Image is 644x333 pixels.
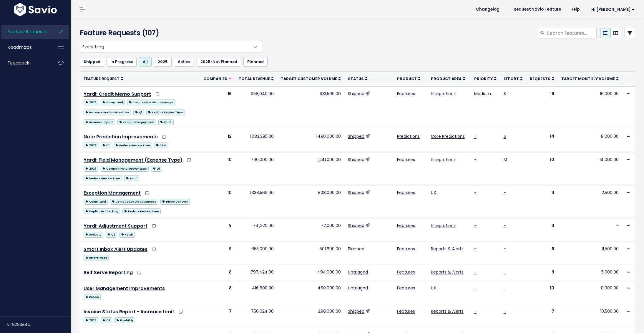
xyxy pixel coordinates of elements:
[8,44,32,50] span: Roadmaps
[84,165,98,172] a: 2025
[397,308,415,314] a: Features
[80,41,262,52] span: Everything
[566,5,584,14] a: Help
[84,98,98,106] a: 2025
[235,242,277,265] td: 653,000.00
[84,110,131,115] span: increase PredictAP volume
[117,119,156,125] span: vendor overpayment
[133,108,144,116] a: Q1
[80,57,104,67] a: Shipped
[7,317,71,332] div: v.f8293e4a1
[235,218,277,242] td: 761,320.00
[504,246,506,252] a: -
[348,246,364,252] a: Planned
[114,143,152,148] span: Reduce Review Time
[84,285,165,292] a: User Management Improvements
[277,265,344,281] td: 494,000.00
[277,129,344,152] td: 1,490,000.00
[122,208,161,214] span: Reduce Review Time
[281,76,337,81] span: Target Customer Volume
[474,223,477,228] a: -
[84,166,98,172] span: 2025
[397,157,415,163] a: Features
[397,269,415,275] a: Features
[235,152,277,185] td: 790,000.00
[558,86,622,129] td: 16,000.00
[200,218,235,242] td: 9
[558,281,622,304] td: 8,000.00
[474,285,477,291] a: -
[200,152,235,185] td: 10
[431,223,456,228] a: Integrations
[558,265,622,281] td: 5,000.00
[80,28,259,38] h4: Feature Requests (107)
[84,254,109,261] a: Smart Inbox
[526,129,558,152] td: 14
[84,108,131,116] a: increase PredictAP volume
[530,76,550,81] span: Requests
[235,185,277,218] td: 1,338,569.00
[277,242,344,265] td: 601,600.00
[504,285,506,291] a: -
[146,110,185,115] span: Reduce Review Time
[200,265,235,281] td: 8
[158,118,173,125] a: Yardi
[504,190,506,196] a: -
[526,281,558,304] td: 10
[84,174,122,182] a: Reduce Review Time
[84,317,98,323] span: 2025
[139,57,152,67] a: All
[174,57,194,67] a: Active
[526,152,558,185] td: 10
[114,317,135,323] span: Usability
[431,269,464,275] a: Reports & Alerts
[106,232,117,238] span: Q2
[101,141,111,149] a: Q1
[239,76,274,82] a: Total Revenue
[526,86,558,129] td: 16
[160,199,190,205] span: Direct Delivery
[84,198,108,205] a: Committed
[504,223,506,228] a: -
[348,308,364,314] a: Shipped
[561,76,619,82] a: Target Monthly Volume
[119,232,135,238] span: Yardi
[474,133,477,139] a: -
[504,269,506,275] a: -
[474,157,477,163] a: -
[84,133,158,140] a: Note Prediction Improvements
[151,165,162,172] a: Q1
[235,86,277,129] td: 958,040.00
[474,269,477,275] a: -
[530,76,554,82] a: Requests
[558,129,622,152] td: 8,000.00
[119,231,135,238] a: Yardi
[200,86,235,129] td: 16
[397,91,415,97] a: Features
[154,57,172,67] a: 2025
[526,304,558,327] td: 7
[127,100,175,105] span: Competitive Disadvantage
[239,76,270,81] span: Total Revenue
[474,91,491,97] a: Medium
[114,141,152,149] a: Reduce Review Time
[84,141,98,149] a: 2025
[8,29,47,35] span: Feature Requests
[84,232,103,238] span: Activate
[526,242,558,265] td: 9
[84,100,98,105] span: 2025
[281,76,341,82] a: Target Customer Volume
[348,91,364,97] a: Shipped
[84,76,119,81] span: Feature Request
[151,166,162,172] span: Q1
[348,157,364,163] a: Shipped
[348,285,368,291] a: Untriaged
[277,304,344,327] td: 298,000.00
[107,57,137,67] a: In Progress
[114,316,135,324] a: Usability
[200,242,235,265] td: 9
[8,60,29,66] span: Feedback
[504,133,506,139] a: S
[235,265,277,281] td: 797,424.00
[397,133,420,139] a: Predictions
